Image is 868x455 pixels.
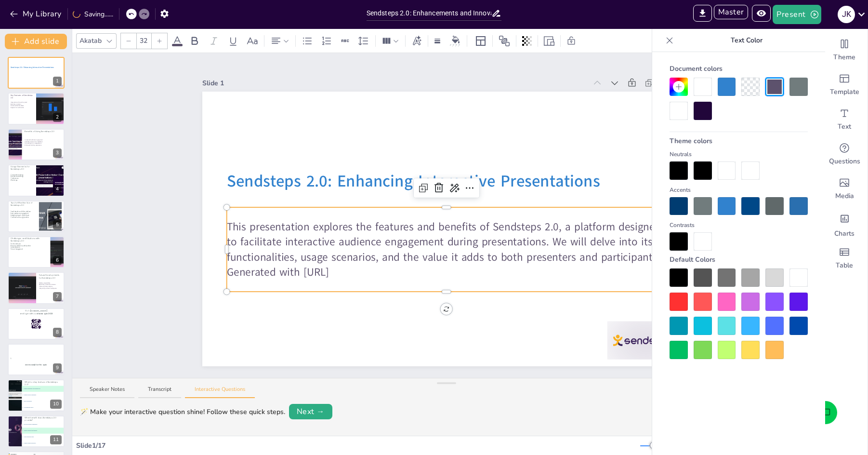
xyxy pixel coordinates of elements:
div: 11 [50,435,62,444]
div: 6 [8,236,65,268]
span: Decreased audience engagement [22,424,64,425]
p: Text Color [677,29,815,52]
button: Master [714,5,749,19]
div: Add images, graphics, shapes or video [821,172,868,206]
span: Media [835,191,854,201]
p: Support for multimedia [11,107,33,108]
button: Add slide [5,34,67,49]
div: 11 [8,415,65,447]
p: What benefit does Sendsteps 2.0 provide? [25,416,62,422]
div: Column Count [380,33,401,49]
p: Workshops [11,179,33,181]
div: Add a table [821,241,868,276]
p: Customizable templates [11,105,33,107]
button: My Library [7,6,66,22]
p: Educational settings [11,176,33,178]
button: Next → [289,404,332,419]
div: 8 [53,328,62,337]
p: Ensuring audience participation [11,245,48,247]
div: 7 [8,272,65,304]
p: Future Developments for Sendsteps 2.0 [39,274,62,280]
button: Speaker Notes [80,386,134,399]
p: Confidence through practice [11,216,36,218]
button: Present [773,5,821,24]
p: Familiarization with the platform [11,211,36,213]
div: 5 [8,201,65,232]
span: No multimedia support [22,406,64,408]
div: 6 [53,256,62,265]
strong: Sendsteps 2.0: Enhancing Interactive Presentations [11,66,54,68]
div: Border settings [432,33,443,49]
p: Integrating artificial intelligence [39,288,62,290]
p: Conferences [11,178,33,180]
p: Mobile compatibility [39,282,62,284]
p: Real-time analytics [11,103,33,105]
div: 1 [8,57,65,89]
span: Template [830,87,859,97]
div: 3 [53,148,62,158]
div: 7 [53,292,62,301]
span: Questions [829,157,860,166]
span: Preview Presentation [752,5,773,24]
span: Position [499,35,510,47]
span: Text [838,122,851,132]
span: Theme [833,53,855,62]
div: Resize presentation [542,33,556,49]
strong: Sendsteps 2.0: Enhancing Interactive Presentations [227,170,600,192]
p: Generated with [URL] [227,265,666,280]
p: Go to [11,309,62,312]
span: Seamless integration with existing tools [22,388,64,389]
button: Transcript [138,386,181,399]
div: Contrasts [670,221,808,229]
div: Theme colors [670,132,808,150]
div: Change the overall theme [821,33,868,67]
p: Time efficiency in preparation [25,142,62,144]
div: Background color [448,36,463,46]
span: Longer preparation time [22,436,64,438]
p: Learning curve [11,247,48,249]
div: Akatab [78,34,104,48]
div: Add text boxes [821,102,868,137]
div: 9 [8,344,65,375]
p: and login with code [11,312,62,315]
div: 5 [53,220,62,229]
span: Enter Master Mode [714,5,752,24]
strong: [DOMAIN_NAME] [30,309,47,312]
div: 9 [53,363,62,373]
p: Key Features of Sendsteps 2.0 [11,94,33,99]
p: Enhanced learning experience [25,144,62,146]
p: Time management [11,248,48,250]
div: J K [838,6,855,23]
div: 10 [8,379,65,411]
p: This presentation explores the features and benefits of Sendsteps 2.0, a platform designed to fac... [227,219,666,265]
div: 2 [8,93,65,124]
p: Integration with existing tools [11,101,33,103]
span: Valuable insights from feedback [22,430,64,431]
div: 2 [53,113,62,122]
div: Add charts and graphs [821,206,868,241]
div: 🪄 Make your interactive question shine! Follow these quick steps. [80,407,285,417]
div: Document colors [670,60,808,78]
div: Default Colors [670,251,808,268]
p: What is a key feature of Sendsteps 2.0? [25,380,62,386]
div: 4 [53,185,62,194]
p: Increased audience engagement [25,139,62,141]
div: Slide 1 [202,78,586,88]
p: Early audience engagement [11,213,36,214]
div: 3 [8,129,65,161]
p: Adapting based on feedback [11,214,36,216]
div: 4 [8,164,65,196]
button: Open assistant chat [814,401,837,424]
p: Improving data analytics [39,286,62,288]
input: Insert title [367,6,491,20]
button: J K [838,5,855,24]
span: Limited audience engagement [22,394,64,395]
span: Limited learning experiences [22,442,64,444]
p: Technical issues [11,243,48,245]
